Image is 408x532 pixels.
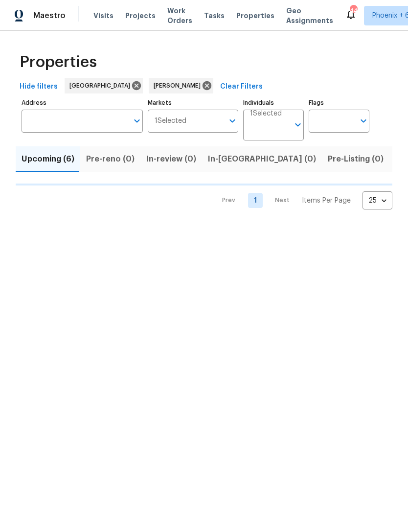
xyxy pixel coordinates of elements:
span: [GEOGRAPHIC_DATA] [69,81,134,91]
span: Tasks [204,12,225,19]
div: 44 [350,6,357,16]
button: Open [130,114,144,128]
span: Geo Assignments [286,6,333,25]
button: Hide filters [16,78,62,96]
span: Properties [20,57,97,67]
label: Markets [148,100,239,106]
span: Work Orders [167,6,192,25]
button: Open [291,118,305,132]
span: 1 Selected [155,117,186,125]
span: Pre-reno (0) [86,152,135,166]
div: [PERSON_NAME] [149,78,213,93]
p: Items Per Page [302,196,351,206]
span: Visits [93,11,113,21]
span: In-[GEOGRAPHIC_DATA] (0) [208,152,316,166]
label: Flags [309,100,369,106]
label: Individuals [243,100,304,106]
span: 1 Selected [250,110,282,118]
span: Clear Filters [220,81,263,93]
span: Pre-Listing (0) [328,152,384,166]
button: Open [226,114,239,128]
label: Address [22,100,143,106]
a: Goto page 1 [248,193,263,208]
span: Upcoming (6) [22,152,74,166]
span: [PERSON_NAME] [154,81,204,91]
button: Open [357,114,370,128]
span: Hide filters [20,81,58,93]
span: Properties [236,11,274,21]
span: In-review (0) [146,152,196,166]
span: Projects [125,11,156,21]
nav: Pagination Navigation [213,191,392,209]
button: Clear Filters [216,78,267,96]
div: 25 [363,188,392,213]
div: [GEOGRAPHIC_DATA] [65,78,143,93]
span: Maestro [33,11,66,21]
